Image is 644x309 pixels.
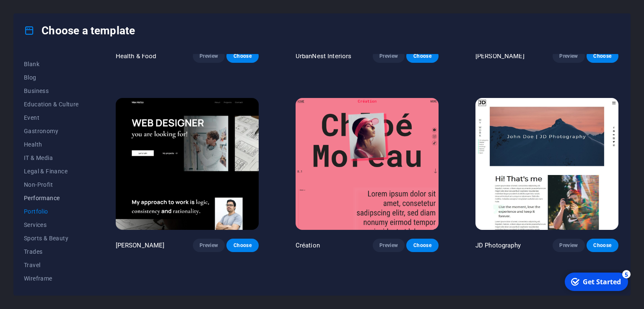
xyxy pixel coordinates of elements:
[233,53,252,59] span: Choose
[296,98,439,229] img: Création
[116,52,156,60] p: Health & Food
[24,61,79,67] span: Blank
[24,205,79,218] button: Portfolio
[24,128,79,134] span: Gastronomy
[24,248,79,255] span: Trades
[24,138,79,151] button: Health
[24,191,79,205] button: Performance
[116,98,259,229] img: Max Hatzy
[116,241,165,250] p: [PERSON_NAME]
[413,53,431,59] span: Choose
[24,74,79,81] span: Blog
[559,53,578,59] span: Preview
[200,53,218,59] span: Preview
[475,98,618,229] img: JD Photography
[24,232,79,245] button: Sports & Beauty
[24,245,79,258] button: Trades
[406,49,438,63] button: Choose
[24,258,79,272] button: Travel
[296,241,320,250] p: Création
[553,239,584,252] button: Preview
[475,52,525,60] p: [PERSON_NAME]
[413,242,431,249] span: Choose
[24,262,79,268] span: Travel
[24,124,79,138] button: Gastronomy
[24,57,79,71] button: Blank
[24,195,79,201] span: Performance
[24,221,79,228] span: Services
[379,53,398,59] span: Preview
[475,241,521,250] p: JD Photography
[24,98,79,111] button: Education & Culture
[296,52,352,60] p: UrbanNest Interiors
[587,49,618,63] button: Choose
[593,53,612,59] span: Choose
[233,242,252,249] span: Choose
[373,239,405,252] button: Preview
[24,114,79,121] span: Event
[5,3,68,22] div: Get Started 5 items remaining, 0% complete
[24,165,79,178] button: Legal & Finance
[406,239,438,252] button: Choose
[24,275,79,282] span: Wireframe
[24,218,79,232] button: Services
[24,208,79,215] span: Portfolio
[24,111,79,124] button: Event
[559,242,578,249] span: Preview
[226,239,258,252] button: Choose
[24,154,79,161] span: IT & Media
[24,101,79,108] span: Education & Culture
[24,141,79,148] span: Health
[587,239,618,252] button: Choose
[200,242,218,249] span: Preview
[24,84,79,98] button: Business
[24,181,79,188] span: Non-Profit
[62,1,70,9] div: 5
[373,49,405,63] button: Preview
[553,49,584,63] button: Preview
[226,49,258,63] button: Choose
[193,239,225,252] button: Preview
[24,272,79,285] button: Wireframe
[24,71,79,84] button: Blog
[24,151,79,165] button: IT & Media
[593,242,612,249] span: Choose
[24,235,79,242] span: Sports & Beauty
[24,168,79,175] span: Legal & Finance
[24,88,79,94] span: Business
[379,242,398,249] span: Preview
[23,8,61,17] div: Get Started
[24,178,79,191] button: Non-Profit
[193,49,225,63] button: Preview
[24,24,135,37] h4: Choose a template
